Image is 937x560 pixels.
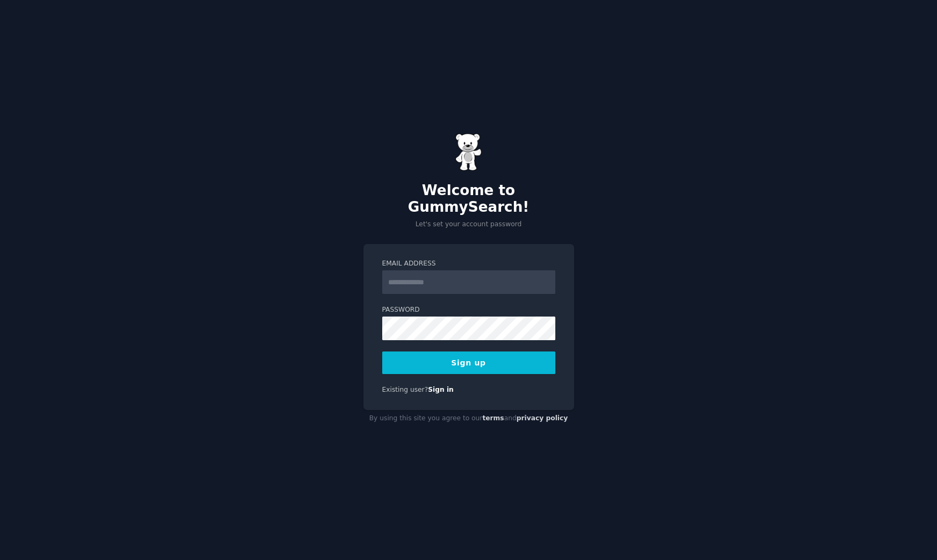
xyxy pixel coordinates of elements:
img: Gummy Bear [455,133,482,171]
button: Sign up [382,351,555,374]
span: Existing user? [382,386,428,393]
a: Sign in [428,386,454,393]
p: Let's set your account password [363,220,574,229]
label: Email Address [382,259,555,269]
h2: Welcome to GummySearch! [363,182,574,216]
label: Password [382,305,555,315]
div: By using this site you agree to our and [363,410,574,427]
a: privacy policy [517,414,568,422]
a: terms [482,414,504,422]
